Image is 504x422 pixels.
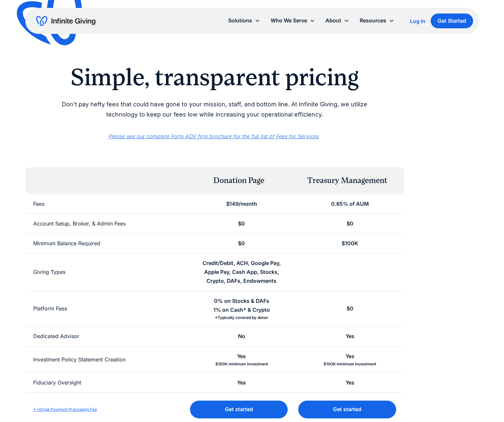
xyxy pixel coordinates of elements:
[33,407,97,412] a: *+Stripe Payment Processing Fee
[46,99,383,119] p: Don't pay hefty fees that could have gone to your mission, staff, and bottom line. At Infinite Gi...
[33,355,126,364] div: Investment Policy Statement Creation
[360,16,386,25] div: Resources
[238,332,245,341] div: No
[46,63,383,92] h2: Simple, transparent pricing
[190,401,288,418] a: Get started
[237,378,246,387] div: Yes
[265,13,320,28] div: Who We Serve
[342,239,358,248] div: $100K
[33,199,44,208] div: Fees
[431,13,473,28] a: Get Started
[346,378,354,387] div: Yes
[346,332,354,341] div: Yes
[228,16,252,25] div: Solutions
[33,378,81,387] div: Fiduciary Oversight
[325,16,341,25] div: About
[33,304,67,313] div: Platform Fees
[346,352,354,361] div: Yes
[213,175,264,186] div: Donation Page
[307,175,387,186] div: Treasury Management
[213,297,270,314] div: 0% on Stocks & DAFs 1% on Cash* & Crypto
[36,16,95,26] a: home
[237,352,246,361] div: Yes
[271,16,307,25] div: Who We Serve
[410,17,425,25] a: Log In
[320,13,354,28] div: About
[226,199,257,208] div: $149/month
[331,199,369,208] div: 0.65% of AUM
[347,304,353,313] div: $0
[410,18,425,24] div: Log In
[238,239,245,248] div: $0
[215,361,268,367] div: $100K minimum investment
[298,401,396,418] a: Get started
[195,259,288,286] div: Credit/Debit, ACH, Google Pay, Apple Pay, Cash App, Stocks, Crypto, DAFs, Endowments
[33,219,126,228] div: Account Setup, Broker, & Admin Fees
[33,239,100,248] div: Minimum Balance Required
[33,268,65,277] div: Giving Types
[223,13,265,28] div: Solutions
[215,314,268,321] div: *Typically covered by donor
[33,332,79,341] div: Dedicated Advisor
[354,13,399,28] div: Resources
[238,219,245,228] div: $0
[108,133,319,140] a: Please see our complete Form ADV firm brochure for the full list of Fees for Services
[324,361,376,367] div: $100K minimum investment
[347,219,353,228] div: $0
